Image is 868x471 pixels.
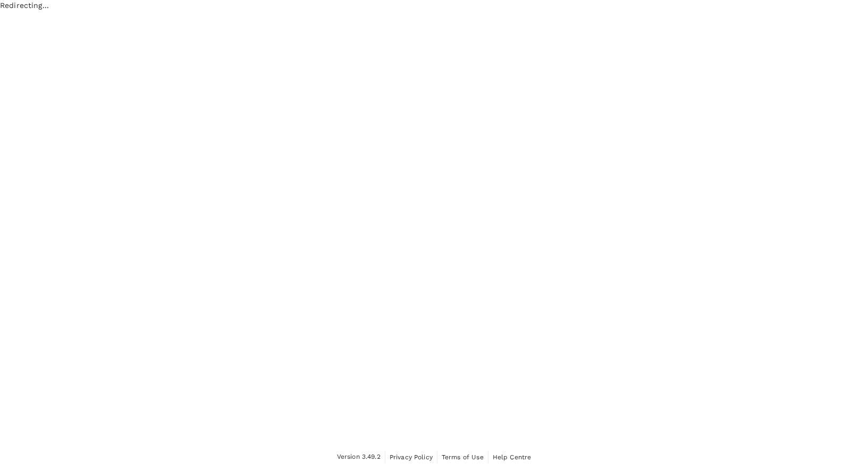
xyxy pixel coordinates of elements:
[442,453,484,461] span: Terms of Use
[493,453,532,461] span: Help Centre
[337,452,381,462] span: Version 3.49.2
[390,451,433,463] a: Privacy Policy
[390,453,433,461] span: Privacy Policy
[493,451,532,463] a: Help Centre
[442,451,484,463] a: Terms of Use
